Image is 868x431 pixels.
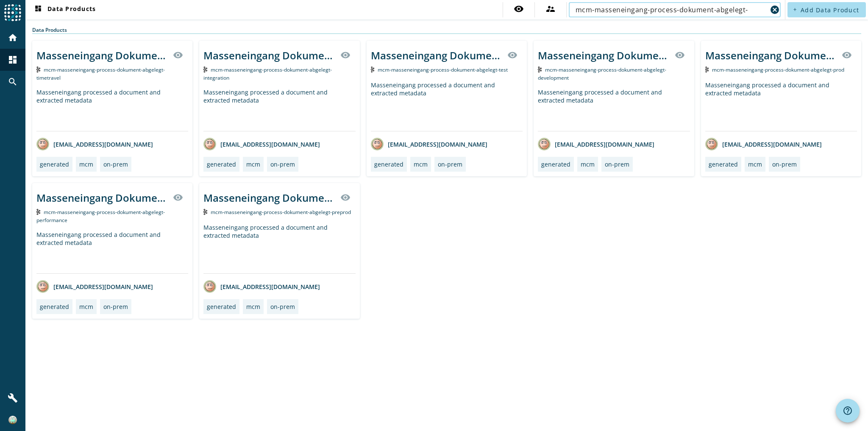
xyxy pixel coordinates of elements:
div: generated [541,160,570,168]
mat-icon: visibility [173,50,183,60]
img: avatar [203,138,216,150]
div: on-prem [438,160,462,168]
mat-icon: build [8,393,18,403]
div: [EMAIL_ADDRESS][DOMAIN_NAME] [371,138,487,150]
img: Kafka Topic: mcm-masseneingang-process-dokument-abgelegt-prod [705,67,709,72]
img: avatar [36,280,49,293]
div: mcm [748,160,762,168]
div: [EMAIL_ADDRESS][DOMAIN_NAME] [36,138,153,150]
mat-icon: cancel [770,5,780,15]
input: Search (% or * for wildcards) [576,5,767,15]
mat-icon: help_outline [843,406,853,416]
div: on-prem [103,303,128,311]
mat-icon: visibility [340,50,351,60]
div: on-prem [772,160,797,168]
span: Data Products [33,5,96,15]
div: mcm [246,303,260,311]
mat-icon: visibility [842,50,852,60]
div: [EMAIL_ADDRESS][DOMAIN_NAME] [203,138,320,150]
mat-icon: dashboard [33,5,43,15]
div: [EMAIL_ADDRESS][DOMAIN_NAME] [36,280,153,293]
div: Masseneingang processed a document and extracted metadata [371,81,523,131]
div: generated [709,160,738,168]
div: generated [207,303,236,311]
mat-icon: visibility [507,50,517,60]
img: avatar [371,138,384,150]
div: mcm [414,160,428,168]
div: [EMAIL_ADDRESS][DOMAIN_NAME] [203,280,320,293]
div: mcm [79,303,93,311]
div: generated [40,303,69,311]
div: Masseneingang Dokument abgelegt [203,191,335,205]
img: Kafka Topic: mcm-masseneingang-process-dokument-abgelegt-development [538,67,542,72]
button: Data Products [30,2,99,17]
img: avatar [705,138,718,150]
div: mcm [581,160,595,168]
div: [EMAIL_ADDRESS][DOMAIN_NAME] [705,138,822,150]
mat-icon: visibility [340,192,351,203]
img: Kafka Topic: mcm-masseneingang-process-dokument-abgelegt-timetravel [36,67,40,72]
img: avatar [36,138,49,150]
div: generated [40,160,69,168]
img: c5efd522b9e2345ba31424202ff1fd10 [8,416,17,424]
img: Kafka Topic: mcm-masseneingang-process-dokument-abgelegt-performance [36,209,40,215]
img: Kafka Topic: mcm-masseneingang-process-dokument-abgelegt-preprod [203,209,207,215]
img: Kafka Topic: mcm-masseneingang-process-dokument-abgelegt-integration [203,67,207,72]
div: Masseneingang processed a document and extracted metadata [203,223,355,273]
div: Masseneingang Dokument abgelegt [203,48,335,62]
div: on-prem [270,160,295,168]
button: Clear [769,4,781,16]
div: Masseneingang processed a document and extracted metadata [36,88,188,131]
div: mcm [246,160,260,168]
span: Kafka Topic: mcm-masseneingang-process-dokument-abgelegt-prod [712,66,844,73]
span: Add Data Product [801,6,859,14]
span: Kafka Topic: mcm-masseneingang-process-dokument-abgelegt-preprod [211,209,351,216]
div: Masseneingang Dokument abgelegt [538,48,669,62]
span: Kafka Topic: mcm-masseneingang-process-dokument-abgelegt-integration [203,66,332,81]
div: on-prem [605,160,629,168]
button: Add Data Product [787,2,866,17]
div: Masseneingang processed a document and extracted metadata [36,231,188,273]
div: Masseneingang Dokument abgelegt [36,48,168,62]
div: Masseneingang Dokument abgelegt [371,48,502,62]
span: Kafka Topic: mcm-masseneingang-process-dokument-abgelegt-development [538,66,666,81]
span: Kafka Topic: mcm-masseneingang-process-dokument-abgelegt-timetravel [36,66,165,81]
div: Data Products [32,26,861,34]
mat-icon: visibility [514,4,524,14]
img: spoud-logo.svg [4,4,21,21]
img: Kafka Topic: mcm-masseneingang-process-dokument-abgelegt-test [371,67,375,72]
mat-icon: visibility [173,192,183,203]
div: Masseneingang processed a document and extracted metadata [538,88,690,131]
div: on-prem [270,303,295,311]
img: avatar [538,138,551,150]
div: generated [207,160,236,168]
div: [EMAIL_ADDRESS][DOMAIN_NAME] [538,138,654,150]
mat-icon: search [8,77,18,87]
div: Masseneingang processed a document and extracted metadata [705,81,857,131]
img: avatar [203,280,216,293]
span: Kafka Topic: mcm-masseneingang-process-dokument-abgelegt-test [378,66,508,73]
div: generated [374,160,403,168]
mat-icon: dashboard [8,55,18,65]
div: Masseneingang Dokument abgelegt [36,191,168,205]
mat-icon: add [793,7,797,12]
div: mcm [79,160,93,168]
mat-icon: home [8,33,18,43]
div: Masseneingang Dokument abgelegt [705,48,837,62]
div: on-prem [103,160,128,168]
mat-icon: supervisor_account [545,4,556,14]
span: Kafka Topic: mcm-masseneingang-process-dokument-abgelegt-performance [36,209,165,224]
mat-icon: visibility [675,50,685,60]
div: Masseneingang processed a document and extracted metadata [203,88,355,131]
